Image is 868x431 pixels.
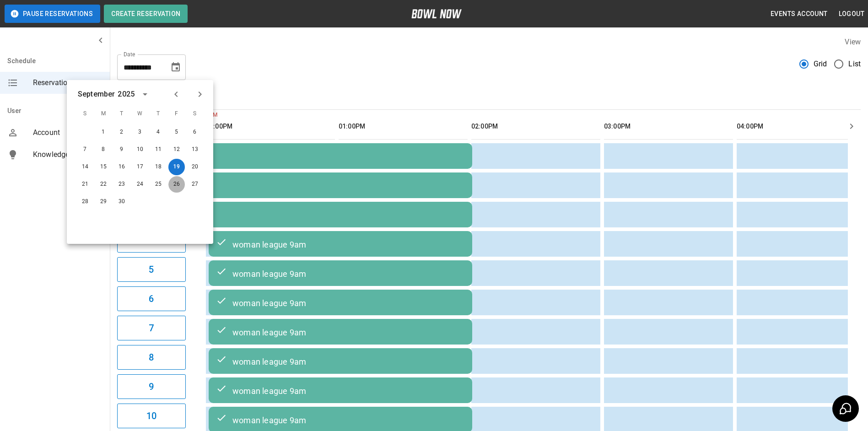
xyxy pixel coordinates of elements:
button: Events Account [767,5,831,22]
div: woman league 9am [82,209,465,220]
div: 2025 [118,89,135,100]
button: Sep 20, 2025 [187,159,203,175]
button: Sep 12, 2025 [168,141,185,158]
button: 5 [117,257,186,282]
button: Sep 16, 2025 [113,159,130,175]
button: Choose date, selected date is Sep 19, 2025 [167,58,185,76]
button: Create Reservation [104,5,188,23]
button: Sep 18, 2025 [150,159,167,175]
button: 9 [117,374,186,399]
button: 10 [117,404,186,428]
button: Sep 23, 2025 [113,176,130,193]
span: F [168,105,185,123]
div: woman league 9am [216,385,465,396]
button: Sep 29, 2025 [95,194,112,210]
button: Sep 28, 2025 [77,194,93,210]
button: Sep 11, 2025 [150,141,167,158]
span: Account [33,127,102,138]
button: Previous month [168,86,184,102]
div: woman league 9am [82,180,465,191]
button: Sep 2, 2025 [113,124,130,140]
button: Sep 19, 2025 [168,159,185,175]
button: Sep 3, 2025 [132,124,148,140]
button: 8 [117,345,186,370]
label: View [845,38,861,46]
button: Sep 5, 2025 [168,124,185,140]
div: inventory tabs [117,87,861,109]
h6: 9 [149,379,154,394]
div: woman league 9am [216,268,465,279]
th: 12:00PM [206,113,335,140]
button: Sep 9, 2025 [113,141,130,158]
h6: 7 [149,321,154,335]
button: Sep 24, 2025 [132,176,148,193]
h6: 5 [149,262,154,277]
span: S [187,105,203,123]
button: Sep 30, 2025 [113,194,130,210]
span: T [150,105,167,123]
h6: 8 [149,350,154,365]
button: Sep 27, 2025 [187,176,203,193]
button: Sep 26, 2025 [168,176,185,193]
button: Logout [835,5,868,22]
span: T [113,105,130,123]
span: Grid [814,59,827,70]
button: Sep 10, 2025 [132,141,148,158]
span: Reservations [33,77,102,88]
button: Sep 8, 2025 [95,141,112,158]
button: Sep 7, 2025 [77,141,93,158]
button: Sep 21, 2025 [77,176,93,193]
span: M [95,105,112,123]
span: List [848,59,861,70]
button: Sep 4, 2025 [150,124,167,140]
div: woman league 9am [216,414,465,425]
button: Sep 15, 2025 [95,159,112,175]
button: 6 [117,286,186,311]
button: calendar view is open, switch to year view [137,86,153,102]
button: Sep 17, 2025 [132,159,148,175]
button: Sep 6, 2025 [187,124,203,140]
div: woman league 9am [216,297,465,308]
button: 7 [117,316,186,340]
h6: 10 [146,409,156,423]
div: September [78,89,115,100]
div: woman league 9am [216,356,465,366]
button: Sep 25, 2025 [150,176,167,193]
img: logo [411,9,462,18]
span: Knowledge Base [33,149,102,160]
h6: 6 [149,291,154,306]
div: woman league 9am [82,151,465,162]
div: woman league 9am [216,326,465,337]
div: woman league 9am [216,238,465,249]
button: Sep 13, 2025 [187,141,203,158]
button: Sep 1, 2025 [95,124,112,140]
button: Pause Reservations [5,5,100,23]
button: Sep 22, 2025 [95,176,112,193]
span: W [132,105,148,123]
button: Next month [192,86,208,102]
span: S [77,105,93,123]
button: Sep 14, 2025 [77,159,93,175]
